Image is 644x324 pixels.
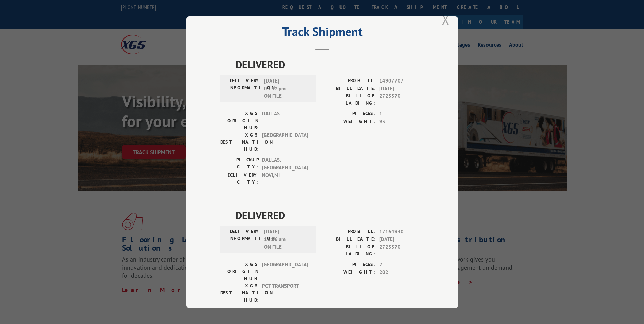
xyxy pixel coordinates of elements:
[220,282,259,304] label: XGS DESTINATION HUB:
[222,228,261,251] label: DELIVERY INFORMATION:
[222,77,261,100] label: DELIVERY INFORMATION:
[379,243,424,257] span: 2723370
[322,110,376,118] label: PIECES:
[262,172,308,186] span: NOVI , MI
[322,235,376,243] label: BILL DATE:
[379,228,424,236] span: 17164940
[262,307,308,321] span: [GEOGRAPHIC_DATA] , NJ
[262,282,308,304] span: PGT TRANSPORT
[262,110,308,131] span: DALLAS
[322,92,376,107] label: BILL OF LADING:
[379,92,424,107] span: 2723370
[262,261,308,282] span: [GEOGRAPHIC_DATA]
[322,77,376,85] label: PROBILL:
[262,131,308,153] span: [GEOGRAPHIC_DATA]
[379,85,424,92] span: [DATE]
[322,268,376,276] label: WEIGHT:
[322,243,376,257] label: BILL OF LADING:
[442,11,449,29] button: Close modal
[220,172,259,186] label: DELIVERY CITY:
[379,235,424,243] span: [DATE]
[220,156,259,172] label: PICKUP CITY:
[220,131,259,153] label: XGS DESTINATION HUB:
[379,77,424,85] span: 14907707
[379,110,424,118] span: 1
[322,118,376,125] label: WEIGHT:
[236,208,424,223] span: DELIVERED
[322,228,376,236] label: PROBILL:
[322,261,376,269] label: PIECES:
[379,118,424,125] span: 93
[379,261,424,269] span: 2
[379,268,424,276] span: 202
[322,85,376,92] label: BILL DATE:
[220,27,424,40] h2: Track Shipment
[220,110,259,131] label: XGS ORIGIN HUB:
[262,156,308,172] span: DALLAS , [GEOGRAPHIC_DATA]
[220,307,259,321] label: PICKUP CITY:
[220,261,259,282] label: XGS ORIGIN HUB:
[264,77,310,100] span: [DATE] 03:57 pm ON FILE
[264,228,310,251] span: [DATE] 11:36 am ON FILE
[236,57,424,72] span: DELIVERED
